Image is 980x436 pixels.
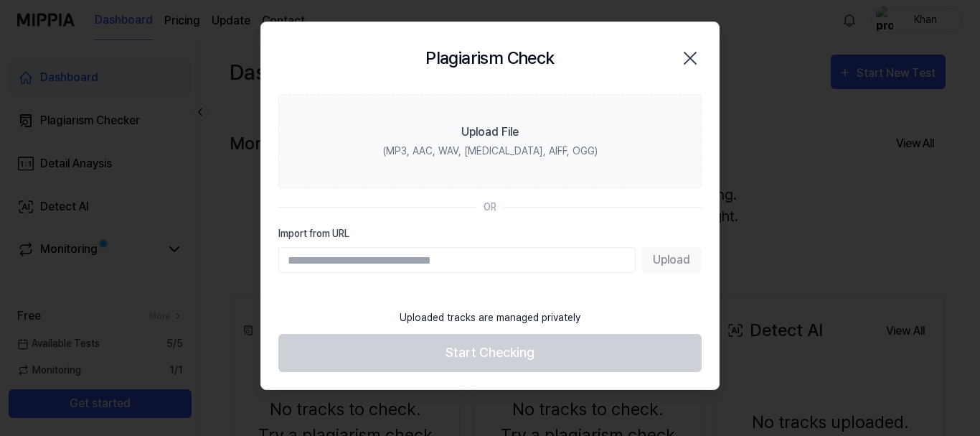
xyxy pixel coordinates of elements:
label: Import from URL [278,226,702,241]
div: (MP3, AAC, WAV, [MEDICAL_DATA], AIFF, OGG) [383,144,598,159]
div: Upload File [461,124,519,141]
div: OR [484,200,496,215]
h2: Plagiarism Check [425,45,554,71]
div: Uploaded tracks are managed privately [391,302,589,334]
